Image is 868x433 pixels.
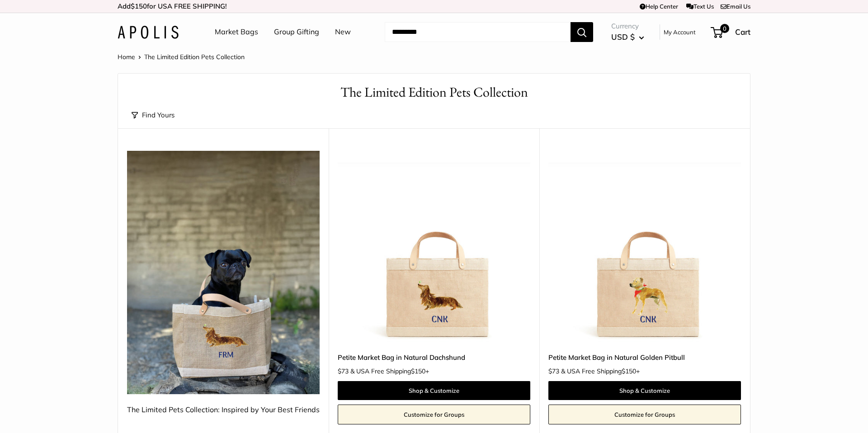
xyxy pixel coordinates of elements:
[712,25,750,39] a: 0 Cart
[335,25,351,39] a: New
[132,83,736,102] h1: The Limited Edition Pets Collection
[338,151,530,343] a: Petite Market Bag in Natural DachshundPetite Market Bag in Natural Dachshund
[127,151,320,394] img: The Limited Pets Collection: Inspired by Your Best Friends
[721,3,750,10] a: Email Us
[350,368,429,374] span: & USA Free Shipping +
[548,151,741,343] a: Petite Market Bag in Natural Golden Pitbulldescription_Side view of the Petite Market Bag
[385,22,571,42] input: Search...
[338,352,530,363] a: Petite Market Bag in Natural Dachshund
[144,53,245,61] span: The Limited Edition Pets Collection
[338,367,349,375] span: $73
[338,405,530,424] a: Customize for Groups
[622,367,636,375] span: $150
[571,22,593,42] button: Search
[548,405,741,424] a: Customize for Groups
[664,27,696,37] a: My Account
[611,30,644,44] button: USD $
[338,151,530,343] img: Petite Market Bag in Natural Dachshund
[118,53,135,61] a: Home
[548,352,741,363] a: Petite Market Bag in Natural Golden Pitbull
[640,3,678,10] a: Help Center
[127,403,320,417] div: The Limited Pets Collection: Inspired by Your Best Friends
[611,20,644,33] span: Currency
[735,27,750,37] span: Cart
[215,25,258,39] a: Market Bags
[131,2,147,10] span: $150
[118,51,245,63] nav: Breadcrumb
[274,25,319,39] a: Group Gifting
[338,381,530,400] a: Shop & Customize
[548,381,741,400] a: Shop & Customize
[561,368,640,374] span: & USA Free Shipping +
[411,367,425,375] span: $150
[548,151,741,343] img: Petite Market Bag in Natural Golden Pitbull
[132,109,175,121] button: Find Yours
[686,3,714,10] a: Text Us
[118,26,179,39] img: Apolis
[720,24,729,33] span: 0
[548,367,559,375] span: $73
[611,32,635,42] span: USD $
